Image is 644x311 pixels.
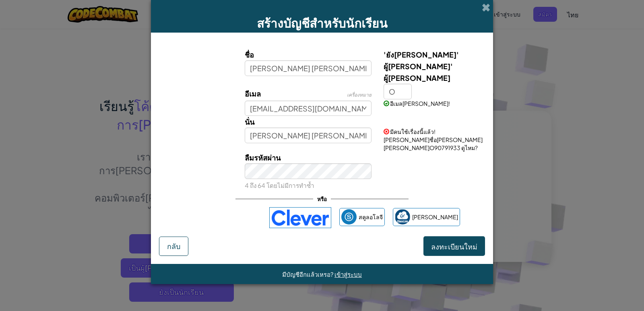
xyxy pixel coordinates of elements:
[282,270,333,278] font: มีบัญชีอีกแล้วเหรอ?
[257,15,388,31] font: สร้างบัญชีสำหรับนักเรียน
[245,181,314,189] font: 4 ถึง 64 โดยไม่มีการทำซ้ำ
[423,236,485,256] button: ลงทะเบียนใหม่
[159,237,188,256] button: กลับ
[245,89,261,98] font: อีเมล
[245,117,254,126] font: นั่น
[334,270,362,278] a: เข้าสู่ระบบ
[390,100,450,107] font: อีเมล[PERSON_NAME]!
[167,241,180,251] font: กลับ
[341,209,357,224] img: schoology.png
[412,213,458,220] font: [PERSON_NAME]
[395,209,410,224] img: classlink-logo-small.png
[384,50,459,82] font: 'ยัง[PERSON_NAME]' ผู้[PERSON_NAME]' ผู้[PERSON_NAME]
[359,213,383,220] font: สคูลอโลจี
[317,196,327,202] font: หรือ
[347,92,372,98] font: เครื่องหมาย
[245,50,254,59] font: ชื่อ
[384,128,483,151] font: มีคนใช้เรื่องนี้แล้ว! [PERSON_NAME]ชื่อ[PERSON_NAME] [PERSON_NAME]O90791933 ดูไหม?
[269,207,331,228] img: clever-logo-blue.png
[180,209,265,227] iframe: สามารถทำได้ด้วย Google
[245,153,281,162] font: ลืมรหัสผ่าน
[431,242,477,251] font: ลงทะเบียนใหม่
